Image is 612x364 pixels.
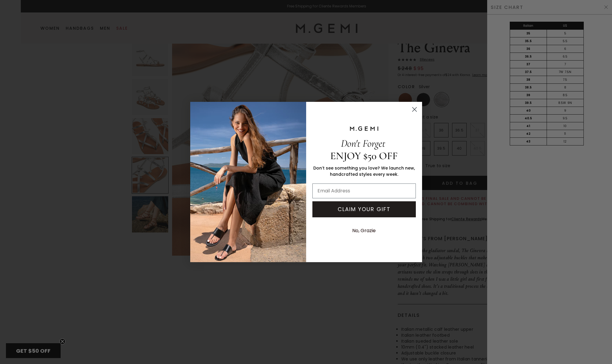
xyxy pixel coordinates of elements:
button: Close dialog [409,104,420,115]
button: No, Grazie [349,223,379,238]
button: CLAIM YOUR GIFT [312,201,416,217]
img: M.GEMI [349,126,379,131]
span: Don’t see something you love? We launch new, handcrafted styles every week. [313,165,415,177]
span: Don't Forget [341,137,385,150]
input: Email Address [312,183,416,198]
img: M.Gemi [190,102,306,262]
span: ENJOY $50 OFF [330,150,398,162]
